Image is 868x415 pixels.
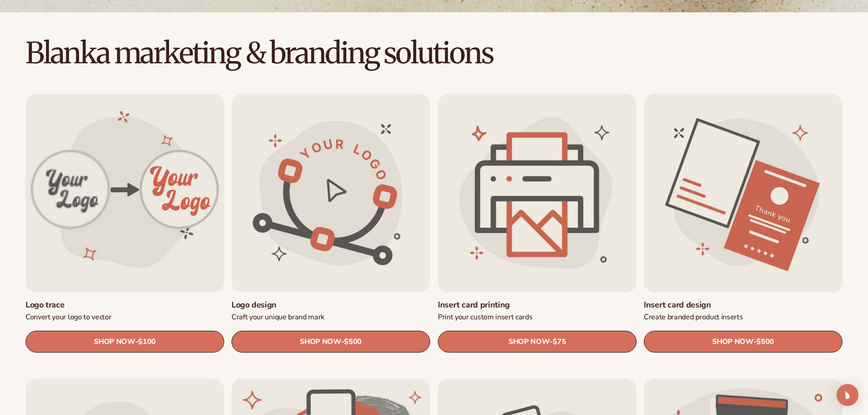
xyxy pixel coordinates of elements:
a: Insert card design [644,300,842,310]
a: Insert card printing [438,300,637,310]
span: $75 [553,338,566,347]
a: SHOP NOW- $100 [26,331,224,353]
a: SHOP NOW- $500 [231,331,430,353]
span: SHOP NOW [300,338,341,346]
a: Logo design [231,300,430,310]
span: SHOP NOW [508,338,550,346]
span: SHOP NOW [712,338,753,346]
a: Logo trace [26,300,224,310]
div: Open Intercom Messenger [837,384,858,406]
span: SHOP NOW [94,338,135,346]
span: $500 [756,338,774,347]
a: SHOP NOW- $500 [644,331,842,353]
a: SHOP NOW- $75 [438,331,637,353]
span: $500 [344,338,362,347]
span: $100 [138,338,156,347]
